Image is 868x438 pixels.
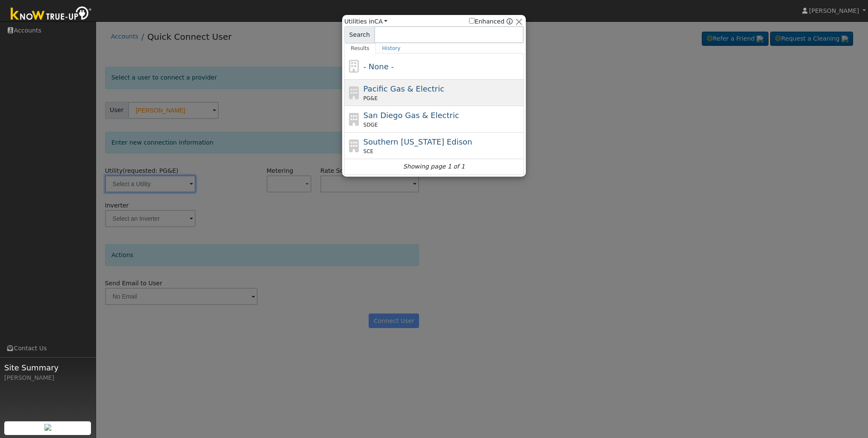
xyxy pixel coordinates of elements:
[809,7,859,14] span: [PERSON_NAME]
[376,43,407,53] a: History
[344,17,387,26] span: Utilities in
[364,111,459,120] span: San Diego Gas & Electric
[364,62,394,71] span: - None -
[344,26,375,43] span: Search
[374,18,387,25] a: CA
[4,373,91,382] div: [PERSON_NAME]
[469,18,475,24] input: Enhanced
[4,362,91,373] span: Site Summary
[6,5,96,24] img: Know True-Up
[364,95,378,102] span: PG&E
[469,17,513,26] span: Show enhanced providers
[364,84,444,93] span: Pacific Gas & Electric
[364,148,374,155] span: SCE
[364,137,472,146] span: Southern [US_STATE] Edison
[403,162,465,171] i: Showing page 1 of 1
[507,18,513,25] a: Enhanced Providers
[469,17,504,26] label: Enhanced
[364,121,378,129] span: SDGE
[44,424,51,431] img: retrieve
[344,43,376,53] a: Results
